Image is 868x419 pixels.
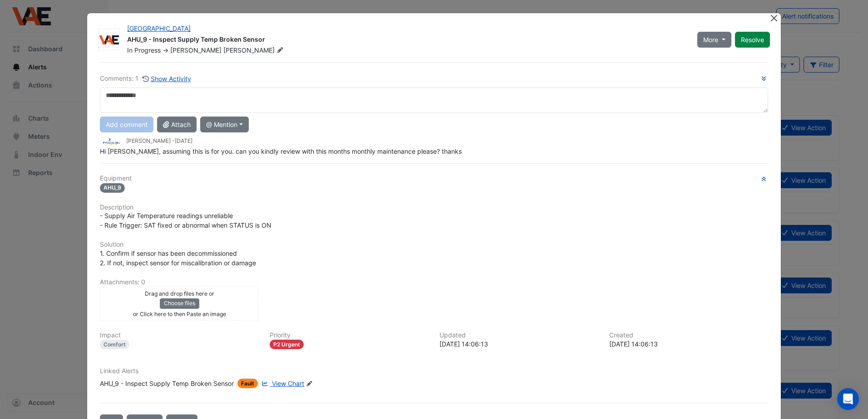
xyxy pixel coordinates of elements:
[100,136,123,146] img: Precision Group
[260,379,304,388] a: View Chart
[127,46,161,54] span: In Progress
[170,46,222,54] span: [PERSON_NAME]
[270,340,304,349] div: P2 Urgent
[100,379,234,388] div: AHU_9 - Inspect Supply Temp Broken Sensor
[127,24,191,32] a: [GEOGRAPHIC_DATA]
[100,367,768,375] h6: Linked Alerts
[175,137,192,144] span: 2025-10-07 14:06:13
[133,311,226,317] small: or Click here to then Paste an image
[100,249,256,267] span: 1. Confirm if sensor has been decommissioned 2. If not, inspect sensor for miscalibration or damage
[142,73,192,84] button: Show Activity
[100,204,768,211] h6: Description
[703,35,718,44] span: More
[100,147,462,155] span: Hi [PERSON_NAME], assuming this is for you. can you kindly review with this months monthly mainte...
[100,241,768,248] h6: Solution
[200,117,249,132] button: @ Mention
[99,35,119,44] img: VAE Group
[160,298,199,308] button: Choose files
[272,380,304,387] span: View Chart
[697,32,731,48] button: More
[609,339,768,349] div: [DATE] 14:06:13
[100,278,768,286] h6: Attachments: 0
[439,331,598,339] h6: Updated
[100,183,125,193] span: AHU_9
[157,117,197,132] button: Attach
[237,379,258,388] span: Fault
[100,175,768,182] h6: Equipment
[145,290,214,297] small: Drag and drop files here or
[127,35,686,46] div: AHU_9 - Inspect Supply Temp Broken Sensor
[735,32,770,48] button: Resolve
[100,331,259,339] h6: Impact
[223,46,285,55] span: [PERSON_NAME]
[769,13,779,23] button: Close
[837,388,859,410] div: Open Intercom Messenger
[163,46,168,54] span: ->
[100,73,192,84] div: Comments: 1
[100,212,271,229] span: - Supply Air Temperature readings unreliable - Rule Trigger: SAT fixed or abnormal when STATUS is ON
[270,331,429,339] h6: Priority
[126,137,192,145] small: [PERSON_NAME] -
[100,340,129,349] div: Comfort
[609,331,768,339] h6: Created
[439,339,598,349] div: [DATE] 14:06:13
[306,380,313,387] fa-icon: Edit Linked Alerts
